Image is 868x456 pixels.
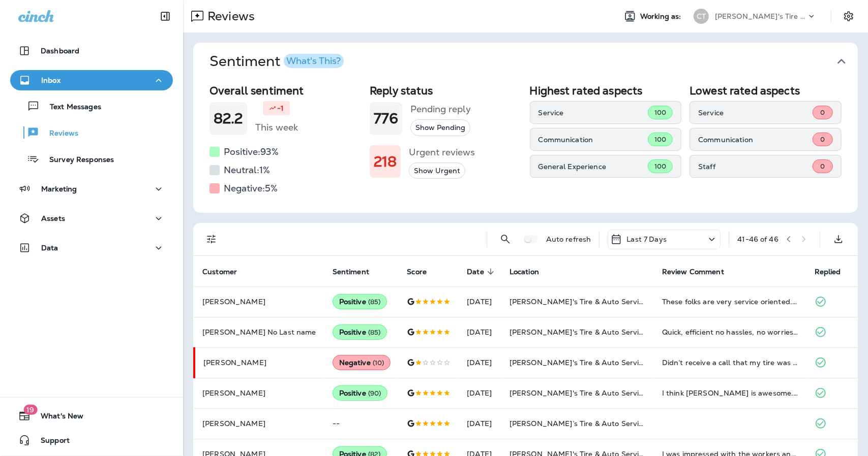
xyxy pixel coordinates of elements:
[715,12,806,20] p: [PERSON_NAME]'s Tire & Auto
[31,436,70,448] span: Support
[39,129,78,139] p: Reviews
[690,84,842,97] h2: Lowest rated aspects
[662,357,798,368] div: Didn’t receive a call that my tire was ready to be replaced. I am now sitting in here almost a we...
[459,286,501,317] td: [DATE]
[333,267,382,276] span: Sentiment
[224,180,278,197] h5: Negative: 5 %
[203,9,255,24] p: Reviews
[407,268,427,276] span: Score
[10,148,173,170] button: Survey Responses
[41,76,61,84] p: Inbox
[510,388,732,398] span: [PERSON_NAME]'s Tire & Auto Service | [GEOGRAPHIC_DATA]
[10,430,173,450] button: Support
[10,122,173,143] button: Reviews
[409,144,475,160] h5: Urgent reviews
[368,298,381,306] span: ( 85 )
[202,389,316,397] p: [PERSON_NAME]
[202,419,316,428] p: [PERSON_NAME]
[510,419,694,428] span: [PERSON_NAME]’s Tire & Auto Service | Airline Hwy
[467,267,497,276] span: Date
[495,229,516,249] button: Search Reviews
[368,328,381,337] span: ( 85 )
[370,84,522,97] h2: Reply status
[368,389,381,398] span: ( 90 )
[828,229,849,249] button: Export as CSV
[333,324,387,340] div: Positive
[374,110,398,127] h1: 776
[202,268,237,276] span: Customer
[255,119,298,136] h5: This week
[654,108,666,117] span: 100
[333,355,391,370] div: Negative
[510,267,552,276] span: Location
[815,268,841,276] span: Replied
[286,56,341,66] div: What's This?
[538,162,648,171] p: General Experience
[510,268,539,276] span: Location
[662,388,798,398] div: I think Heather is awesome. She is a go-getter and very efficient. She has a lot of energy, is ve...
[214,110,243,127] h1: 82.2
[640,12,683,21] span: Working as:
[10,41,173,61] button: Dashboard
[202,267,250,276] span: Customer
[39,155,114,165] p: Survey Responses
[662,297,798,307] div: These folks are very service oriented. Attention to details and great communication, which ensure...
[654,135,666,144] span: 100
[151,6,179,26] button: Collapse Sidebar
[209,53,344,70] h1: Sentiment
[277,103,284,113] p: -1
[662,267,737,276] span: Review Comment
[546,235,591,243] p: Auto refresh
[10,208,173,229] button: Assets
[407,267,440,276] span: Score
[737,235,779,243] div: 41 - 46 of 46
[10,95,173,117] button: Text Messages
[23,405,37,415] span: 19
[41,214,65,222] p: Assets
[209,84,362,97] h2: Overall sentiment
[31,412,83,424] span: What's New
[203,359,316,367] p: [PERSON_NAME]
[654,162,666,171] span: 100
[459,408,501,439] td: [DATE]
[373,359,384,367] span: ( 10 )
[538,109,648,117] p: Service
[409,162,465,179] button: Show Urgent
[410,119,470,136] button: Show Pending
[224,144,279,160] h5: Positive: 93 %
[815,267,854,276] span: Replied
[530,84,682,97] h2: Highest rated aspects
[662,268,724,276] span: Review Comment
[538,136,648,144] p: Communication
[459,347,501,378] td: [DATE]
[467,268,484,276] span: Date
[626,235,667,243] p: Last 7 Days
[459,317,501,347] td: [DATE]
[224,162,270,178] h5: Neutral: 1 %
[333,268,369,276] span: Sentiment
[41,185,77,193] p: Marketing
[698,136,813,144] p: Communication
[284,54,344,68] button: What's This?
[41,47,79,55] p: Dashboard
[201,229,222,249] button: Filters
[510,328,732,337] span: [PERSON_NAME]'s Tire & Auto Service | [GEOGRAPHIC_DATA]
[201,43,866,80] button: SentimentWhat's This?
[10,70,173,90] button: Inbox
[10,179,173,199] button: Marketing
[459,378,501,408] td: [DATE]
[820,135,825,144] span: 0
[202,328,316,336] p: [PERSON_NAME] No Last name
[202,298,316,306] p: [PERSON_NAME]
[698,109,813,117] p: Service
[662,327,798,337] div: Quick, efficient no hassles, no worries!!!!
[10,406,173,426] button: 19What's New
[694,9,709,24] div: CT
[510,358,732,367] span: [PERSON_NAME]'s Tire & Auto Service | [GEOGRAPHIC_DATA]
[374,153,397,170] h1: 218
[410,101,471,117] h5: Pending reply
[820,108,825,117] span: 0
[333,294,387,309] div: Positive
[324,408,399,439] td: --
[40,103,101,112] p: Text Messages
